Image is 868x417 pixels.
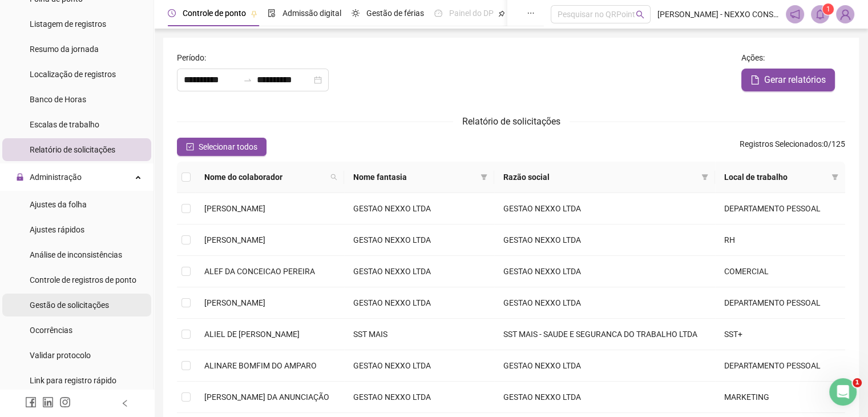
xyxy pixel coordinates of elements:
[344,193,495,224] td: GESTAO NEXXO LTDA
[30,70,116,79] span: Localização de registros
[177,51,204,64] span: Período
[527,9,535,17] span: ellipsis
[199,141,257,153] span: Selecionar todos
[741,69,835,91] button: Gerar relatórios
[494,224,714,256] td: GESTAO NEXXO LTDA
[699,169,710,186] span: filter
[177,138,267,156] button: Selecionar todos
[59,396,71,408] span: instagram
[715,256,845,287] td: COMERCIAL
[715,287,845,319] td: DEPARTAMENTO PESSOAL
[815,9,825,19] span: bell
[462,116,560,127] span: Relatório de solicitações
[177,51,213,64] label: :
[366,9,424,18] span: Gestão de férias
[494,319,714,350] td: SST MAIS - SAUDE E SEGURANCA DO TRABALHO LTDA
[344,287,495,319] td: GESTAO NEXXO LTDA
[740,139,822,149] span: Registros Selecionados
[30,95,86,104] span: Banco de Horas
[30,225,84,234] span: Ajustes rápidos
[204,267,315,276] span: ALEF DA CONCEICAO PEREIRA
[344,256,495,287] td: GESTAO NEXXO LTDA
[829,378,857,406] iframe: Intercom live chat
[344,319,495,350] td: SST MAIS
[268,9,276,17] span: file-done
[30,45,99,54] span: Resumo da jornada
[16,173,24,181] span: lock
[494,256,714,287] td: GESTAO NEXXO LTDA
[741,51,772,64] label: :
[30,326,72,335] span: Ocorrências
[30,376,116,385] span: Link para registro rápido
[750,75,760,85] span: file
[434,9,442,17] span: dashboard
[30,351,91,360] span: Validar protocolo
[829,169,841,186] span: filter
[30,120,99,129] span: Escalas de trabalho
[30,300,109,310] span: Gestão de solicitações
[204,204,265,213] span: [PERSON_NAME]
[25,396,37,408] span: facebook
[330,174,337,181] span: search
[657,8,779,21] span: [PERSON_NAME] - NEXXO CONSULTORIA EMPRESARIAL LTDA
[328,169,340,186] span: search
[30,19,106,29] span: Listagem de registros
[701,174,708,181] span: filter
[853,378,862,387] span: 1
[498,10,505,17] span: pushpin
[183,9,246,18] span: Controle de ponto
[168,9,176,17] span: clock-circle
[352,9,360,17] span: sun
[636,10,644,19] span: search
[715,193,845,224] td: DEPARTAMENTO PESSOAL
[204,171,326,183] span: Nome do colaborador
[715,224,845,256] td: RH
[186,143,194,151] span: check-square
[353,171,477,183] span: Nome fantasia
[344,350,495,382] td: GESTAO NEXXO LTDA
[715,319,845,350] td: SST+
[478,169,490,186] span: filter
[715,382,845,413] td: MARKETING
[715,350,845,382] td: DEPARTAMENTO PESSOAL
[481,174,487,181] span: filter
[243,75,252,85] span: swap-right
[740,138,845,156] span: : 0 / 125
[251,10,257,17] span: pushpin
[724,171,827,183] span: Local de trabalho
[204,330,300,339] span: ALIEL DE [PERSON_NAME]
[764,73,826,87] span: Gerar relatórios
[42,396,54,408] span: linkedin
[494,193,714,224] td: GESTAO NEXXO LTDA
[204,235,265,244] span: [PERSON_NAME]
[741,51,763,64] span: Ações
[494,350,714,382] td: GESTAO NEXXO LTDA
[282,9,341,18] span: Admissão digital
[790,9,800,19] span: notification
[503,171,696,183] span: Razão social
[30,145,115,154] span: Relatório de solicitações
[494,287,714,319] td: GESTAO NEXXO LTDA
[826,5,830,13] span: 1
[831,174,838,181] span: filter
[344,382,495,413] td: GESTAO NEXXO LTDA
[449,9,494,18] span: Painel do DP
[822,3,834,15] sup: 1
[30,200,87,209] span: Ajustes da folha
[30,173,82,182] span: Administração
[344,224,495,256] td: GESTAO NEXXO LTDA
[204,298,265,307] span: [PERSON_NAME]
[204,361,317,370] span: ALINARE BOMFIM DO AMPARO
[204,392,329,402] span: [PERSON_NAME] DA ANUNCIAÇÃO
[494,382,714,413] td: GESTAO NEXXO LTDA
[30,275,136,284] span: Controle de registros de ponto
[121,399,129,407] span: left
[30,250,122,259] span: Análise de inconsistências
[243,75,252,85] span: to
[837,6,854,23] img: 83427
